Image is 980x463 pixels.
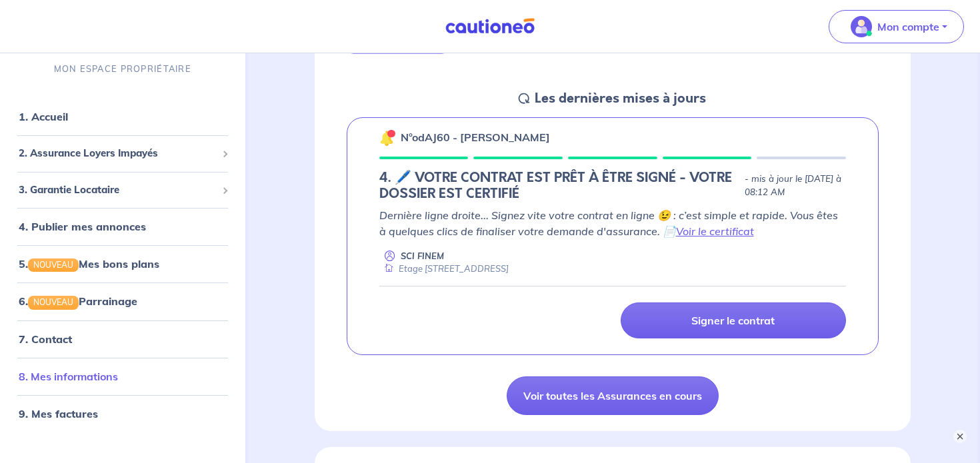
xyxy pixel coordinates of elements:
div: 7. Contact [5,325,240,352]
p: SCI FINEM [401,250,444,262]
h5: Les dernières mises à jours [535,91,706,107]
h5: 4. 🖊️ VOTRE CONTRAT EST PRÊT À ÊTRE SIGNÉ - VOTRE DOSSIER EST CERTIFIÉ [379,170,740,202]
div: 9. Mes factures [5,400,240,426]
button: × [953,430,967,443]
a: 4. Publier mes annonces [19,220,146,233]
img: 🔔 [379,130,395,146]
a: 8. Mes informations [19,369,118,382]
p: - mis à jour le [DATE] à 08:12 AM [745,173,846,199]
div: 6.NOUVEAUParrainage [5,288,240,314]
div: 5.NOUVEAUMes bons plans [5,250,240,277]
div: 8. Mes informations [5,362,240,389]
div: state: SIGNING-CONTRACT-IN-PROGRESS, Context: NEW,CHOOSE-CERTIFICATE,ALONE,LESSOR-DOCUMENTS [379,170,847,202]
a: 7. Contact [19,332,72,345]
img: illu_account_valid_menu.svg [851,16,872,37]
button: illu_account_valid_menu.svgMon compte [829,10,964,43]
span: 3. Garantie Locataire [19,182,217,197]
div: 3. Garantie Locataire [5,177,240,203]
p: MON ESPACE PROPRIÉTAIRE [54,63,191,75]
img: Cautioneo [440,18,540,35]
div: 4. Publier mes annonces [5,213,240,240]
a: 9. Mes factures [19,406,98,420]
a: Voir le certificat [676,225,754,238]
p: Mon compte [877,19,939,35]
p: n°odAJ60 - [PERSON_NAME] [401,129,550,145]
div: Etage [STREET_ADDRESS] [379,262,509,275]
p: Signer le contrat [691,314,775,327]
a: 6.NOUVEAUParrainage [19,294,137,308]
a: 1. Accueil [19,110,68,123]
span: 2. Assurance Loyers Impayés [19,146,217,161]
p: Dernière ligne droite... Signez vite votre contrat en ligne 😉 : c’est simple et rapide. Vous êtes... [379,207,847,239]
div: 1. Accueil [5,103,240,130]
a: 5.NOUVEAUMes bons plans [19,257,159,270]
a: Voir toutes les Assurances en cours [507,376,719,415]
div: 2. Assurance Loyers Impayés [5,141,240,167]
a: Signer le contrat [621,302,846,338]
